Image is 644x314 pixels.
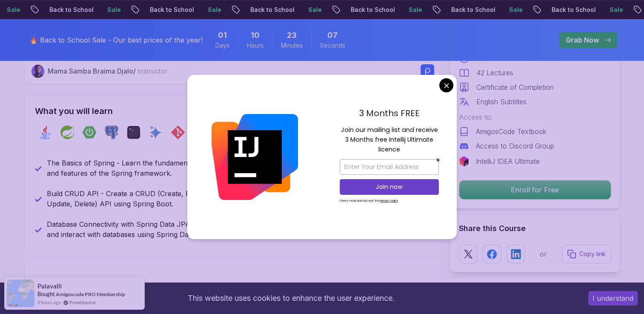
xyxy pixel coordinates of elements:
span: 23 Minutes [287,29,297,41]
p: Sale [603,6,630,14]
span: Days [215,41,229,50]
p: Access to Discord Group [476,141,554,151]
p: Access to: [459,112,611,122]
h2: What you will learn [35,105,431,117]
span: 9 hours ago [37,299,61,306]
p: Back to School [545,6,603,14]
p: Back to School [43,6,100,14]
p: Sale [402,6,429,14]
p: Enroll for Free [459,180,611,199]
p: Build CRUD API - Create a CRUD (Create, Read, Update, Delete) API using Spring Boot. [47,188,228,209]
p: Sale [201,6,228,14]
span: Hours [247,41,263,50]
img: postgres logo [105,126,118,139]
img: ai logo [149,126,163,139]
img: spring-boot logo [83,126,96,139]
span: 1 Days [218,29,227,41]
p: 🔥 Back to School Sale - Our best prices of the year! [29,35,203,45]
img: terminal logo [127,126,140,139]
span: Seconds [320,41,345,50]
img: jetbrains logo [459,156,469,166]
p: Sale [301,6,329,14]
a: Amigoscode PRO Membership [56,291,125,297]
span: Bought [37,291,55,297]
p: Back to School [344,6,402,14]
p: or [540,249,547,259]
p: Grab Now [566,35,599,45]
p: IntelliJ IDEA Ultimate [476,156,540,166]
p: Certificate of Completion [476,82,554,92]
h2: Share this Course [459,223,611,234]
img: Nelson Djalo [31,65,45,78]
p: English Subtitles [476,97,527,107]
span: 7 Seconds [327,29,338,41]
p: Sale [100,6,128,14]
span: Minutes [281,41,303,50]
p: AmigosCode Textbook [476,126,547,137]
span: Instructor [137,67,168,75]
p: Mama Samba Braima Djalo / [48,66,168,76]
p: Back to School [143,6,201,14]
button: Enroll for Free [459,180,611,200]
span: Palavalli [37,283,62,290]
img: git logo [171,126,185,139]
p: Database Connectivity with Spring Data JPA - Connect and interact with databases using Spring Dat... [47,219,228,240]
p: 42 Lectures [476,68,513,78]
a: ProveSource [69,299,96,306]
img: provesource social proof notification image [7,280,34,307]
p: Copy link [579,250,606,258]
img: java logo [38,126,52,139]
p: The Basics of Spring - Learn the fundamental concepts and features of the Spring framework. [47,158,228,178]
button: Copy link [562,245,611,263]
div: This website uses cookies to enhance the user experience. [6,289,575,308]
button: Accept cookies [588,291,638,305]
span: 10 Hours [251,29,260,41]
p: Back to School [444,6,502,14]
img: spring logo [60,126,74,139]
p: Sale [502,6,530,14]
p: Back to School [243,6,301,14]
